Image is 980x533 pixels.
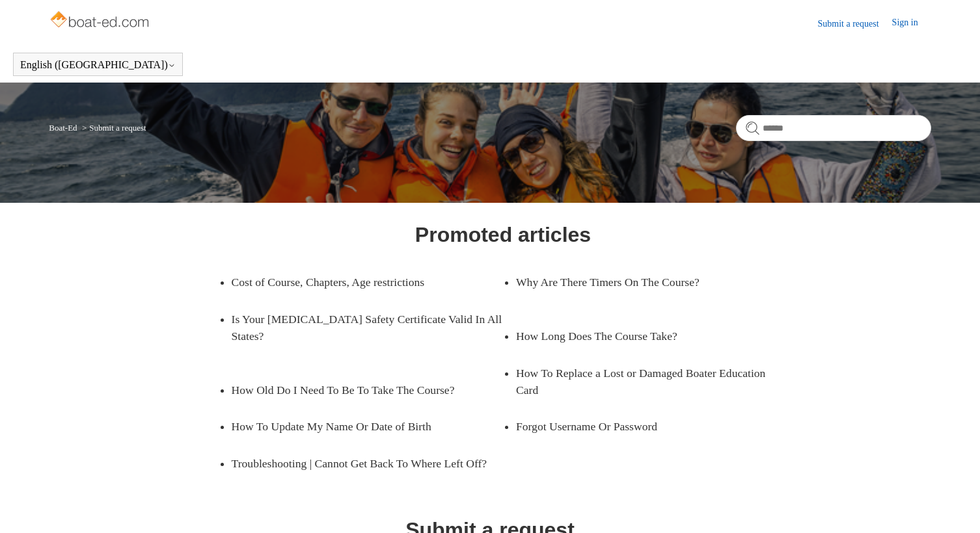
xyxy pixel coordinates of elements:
a: How To Update My Name Or Date of Birth [232,408,483,445]
li: Submit a request [79,123,146,133]
div: Live chat [936,489,970,523]
a: How To Replace a Lost or Damaged Boater Education Card [516,355,787,409]
a: Submit a request [818,17,892,31]
a: How Old Do I Need To Be To Take The Course? [232,372,483,408]
a: Forgot Username Or Password [516,408,768,445]
a: Why Are There Timers On The Course? [516,264,768,300]
h1: Promoted articles [415,219,591,250]
img: Boat-Ed Help Center home page [49,8,152,34]
input: Search [736,115,931,141]
a: Is Your [MEDICAL_DATA] Safety Certificate Valid In All States? [232,301,503,355]
a: How Long Does The Course Take? [516,318,768,354]
a: Cost of Course, Chapters, Age restrictions [232,264,483,300]
li: Boat-Ed [49,123,79,133]
a: Sign in [892,16,931,31]
a: Troubleshooting | Cannot Get Back To Where Left Off? [232,445,503,482]
a: Boat-Ed [49,123,77,133]
button: English ([GEOGRAPHIC_DATA]) [20,59,176,71]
